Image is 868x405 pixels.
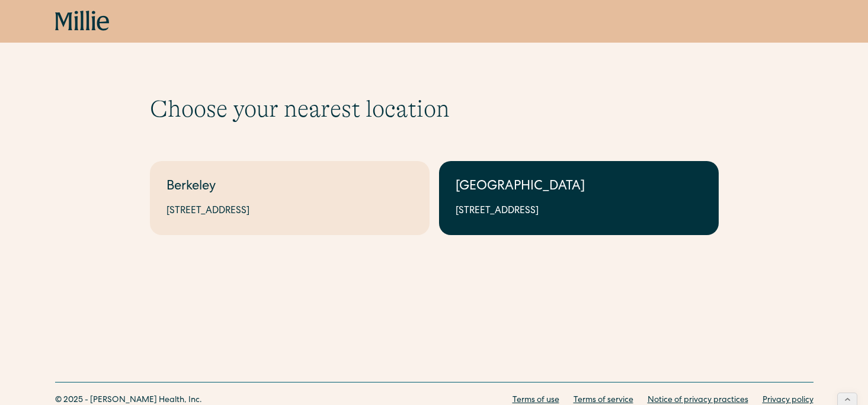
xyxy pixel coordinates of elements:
div: [STREET_ADDRESS] [456,204,702,218]
a: [GEOGRAPHIC_DATA][STREET_ADDRESS] [439,161,719,235]
a: Berkeley[STREET_ADDRESS] [150,161,430,235]
div: Berkeley [166,178,413,197]
div: [GEOGRAPHIC_DATA] [456,178,702,197]
h1: Choose your nearest location [150,95,719,123]
div: [STREET_ADDRESS] [166,204,413,218]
